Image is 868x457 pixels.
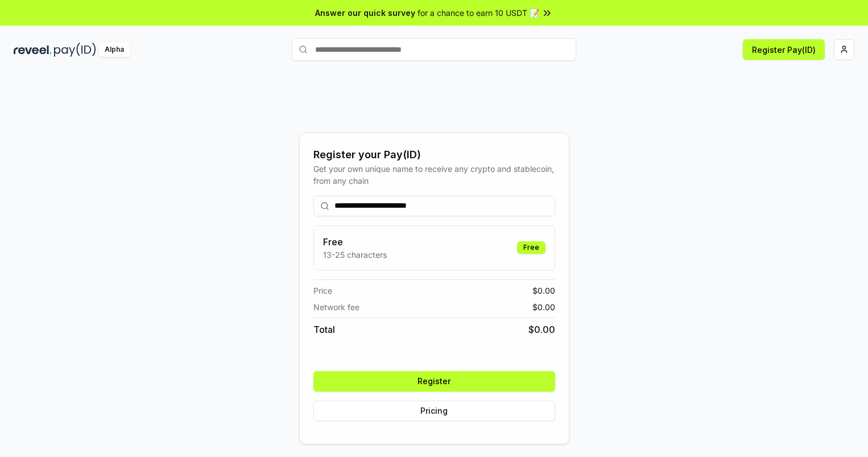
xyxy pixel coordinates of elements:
[98,43,130,57] div: Alpha
[517,241,545,254] div: Free
[532,285,555,297] span: $ 0.00
[313,371,555,392] button: Register
[313,301,359,313] span: Network fee
[313,285,332,297] span: Price
[528,323,555,336] span: $ 0.00
[532,301,555,313] span: $ 0.00
[323,235,387,249] h3: Free
[743,39,825,60] button: Register Pay(ID)
[418,7,539,19] span: for a chance to earn 10 USDT 📝
[54,43,96,57] img: pay_id
[323,249,387,261] p: 13-25 characters
[313,147,555,163] div: Register your Pay(ID)
[313,401,555,421] button: Pricing
[313,163,555,187] div: Get your own unique name to receive any crypto and stablecoin, from any chain
[313,323,335,336] span: Total
[14,43,52,57] img: reveel_dark
[315,7,415,19] span: Answer our quick survey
